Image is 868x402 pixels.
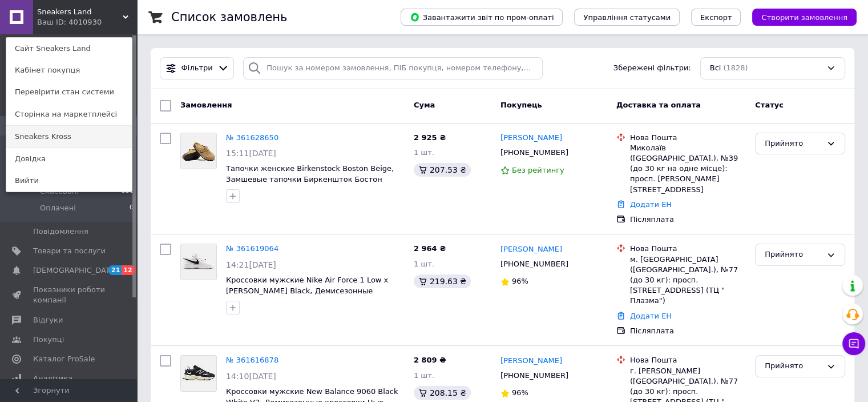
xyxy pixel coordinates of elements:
[498,368,571,383] div: [PHONE_NUMBER]
[181,244,216,280] img: Фото товару
[130,203,134,213] span: 0
[226,164,394,194] a: Тапочки женские Birkenstock Boston Beige, Замшевые тапочки Биркеншток Бостон бежевого цвета 39
[414,101,435,109] span: Cума
[181,356,216,391] img: Фото товару
[630,244,746,254] div: Нова Пошта
[122,265,135,275] span: 12
[752,9,857,26] button: Створити замовлення
[574,9,680,26] button: Управління статусами
[512,277,528,285] span: 96%
[33,246,106,256] span: Товари та послуги
[414,260,434,268] span: 1 шт.
[226,244,278,253] a: № 361619064
[414,244,446,253] span: 2 964 ₴
[180,355,217,392] a: Фото товару
[226,133,278,142] a: № 361628650
[414,133,446,142] span: 2 925 ₴
[414,386,471,400] div: 208.15 ₴
[226,149,276,158] span: 15:11[DATE]
[6,81,132,103] a: Перевірити стан системи
[691,9,741,26] button: Експорт
[512,388,528,397] span: 96%
[37,7,123,17] span: Sneakers Land
[512,166,564,174] span: Без рейтингу
[6,38,132,59] a: Сайт Sneakers Land
[613,63,691,74] span: Збережені фільтри:
[180,244,217,280] a: Фото товару
[498,257,571,272] div: [PHONE_NUMBER]
[710,63,721,74] span: Всі
[33,285,106,305] span: Показники роботи компанії
[40,203,76,213] span: Оплачені
[6,148,132,170] a: Довідка
[33,335,64,345] span: Покупці
[630,133,746,143] div: Нова Пошта
[33,265,118,276] span: [DEMOGRAPHIC_DATA]
[498,145,571,160] div: [PHONE_NUMBER]
[401,9,563,26] button: Завантажити звіт по пром-оплаті
[6,59,132,81] a: Кабінет покупця
[226,276,388,305] a: Кроссовки мужские Nike Air Force 1 Low x [PERSON_NAME] Black, Демисезонные кроссовки Найк Аир Форс
[500,101,542,109] span: Покупець
[630,312,672,320] a: Додати ЕН
[723,63,748,72] span: (1828)
[765,138,822,150] div: Прийнято
[500,133,562,144] a: [PERSON_NAME]
[33,373,72,384] span: Аналітика
[842,332,865,355] button: Чат з покупцем
[616,101,701,109] span: Доставка та оплата
[630,254,746,307] div: м. [GEOGRAPHIC_DATA] ([GEOGRAPHIC_DATA].), №77 (до 30 кг): просп. [STREET_ADDRESS] (ТЦ " Плазма")
[181,133,216,169] img: Фото товару
[630,143,746,195] div: Миколаїв ([GEOGRAPHIC_DATA].), №39 (до 30 кг на одне місце): просп. [PERSON_NAME][STREET_ADDRESS]
[414,148,434,157] span: 1 шт.
[180,101,232,109] span: Замовлення
[414,356,446,364] span: 2 809 ₴
[630,200,672,209] a: Додати ЕН
[226,260,276,269] span: 14:21[DATE]
[410,12,554,22] span: Завантажити звіт по пром-оплаті
[630,326,746,336] div: Післяплата
[765,249,822,261] div: Прийнято
[765,360,822,372] div: Прийнято
[33,354,95,364] span: Каталог ProSale
[180,133,217,169] a: Фото товару
[6,126,132,148] a: Sneakers Kross
[741,13,857,21] a: Створити замовлення
[33,226,88,237] span: Повідомлення
[500,244,562,255] a: [PERSON_NAME]
[37,17,85,27] div: Ваш ID: 4010930
[181,63,213,74] span: Фільтри
[243,57,543,79] input: Пошук за номером замовлення, ПІБ покупця, номером телефону, Email, номером накладної
[6,104,132,125] a: Сторінка на маркетплейсі
[630,214,746,225] div: Післяплата
[414,371,434,380] span: 1 шт.
[500,356,562,367] a: [PERSON_NAME]
[755,101,784,109] span: Статус
[171,10,287,24] h1: Список замовлень
[33,315,63,325] span: Відгуки
[414,274,471,288] div: 219.63 ₴
[226,372,276,381] span: 14:10[DATE]
[108,265,122,275] span: 21
[414,163,471,177] div: 207.53 ₴
[761,13,847,22] span: Створити замовлення
[700,13,732,22] span: Експорт
[6,170,132,192] a: Вийти
[226,356,278,364] a: № 361616878
[583,13,671,22] span: Управління статусами
[630,355,746,365] div: Нова Пошта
